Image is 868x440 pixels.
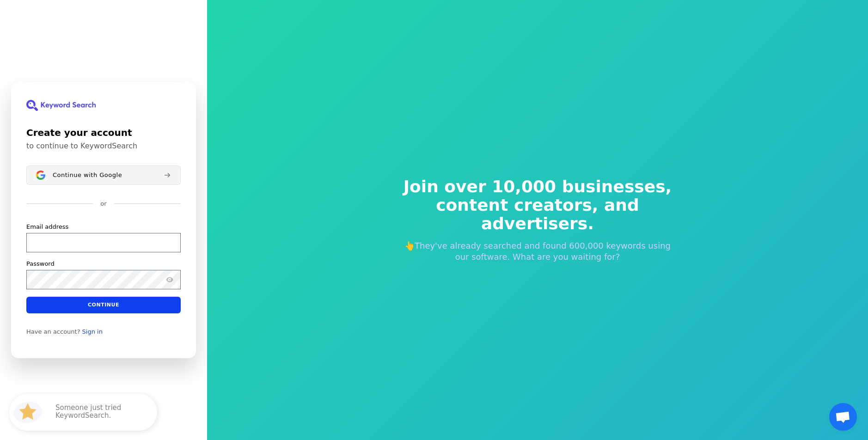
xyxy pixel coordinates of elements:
[26,165,181,185] button: Sign in with GoogleContinue with Google
[53,171,122,179] span: Continue with Google
[26,260,55,268] label: Password
[11,396,44,429] img: HubSpot
[36,171,45,180] img: Sign in with Google
[397,196,678,233] span: content creators, and advertisers.
[397,240,678,263] p: 👆They've already searched and found 600,000 keywords using our software. What are you waiting for?
[26,141,181,151] p: to continue to KeywordSearch
[164,274,175,285] button: Show password
[829,403,857,431] div: Открытый чат
[397,177,678,196] span: Join over 10,000 businesses,
[26,126,181,140] h1: Create your account
[26,100,96,111] img: KeywordSearch
[26,328,80,336] span: Have an account?
[82,328,103,336] a: Sign in
[26,297,181,313] button: Continue
[100,200,106,208] p: or
[26,223,68,231] label: Email address
[55,404,148,421] p: Someone just tried KeywordSearch.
